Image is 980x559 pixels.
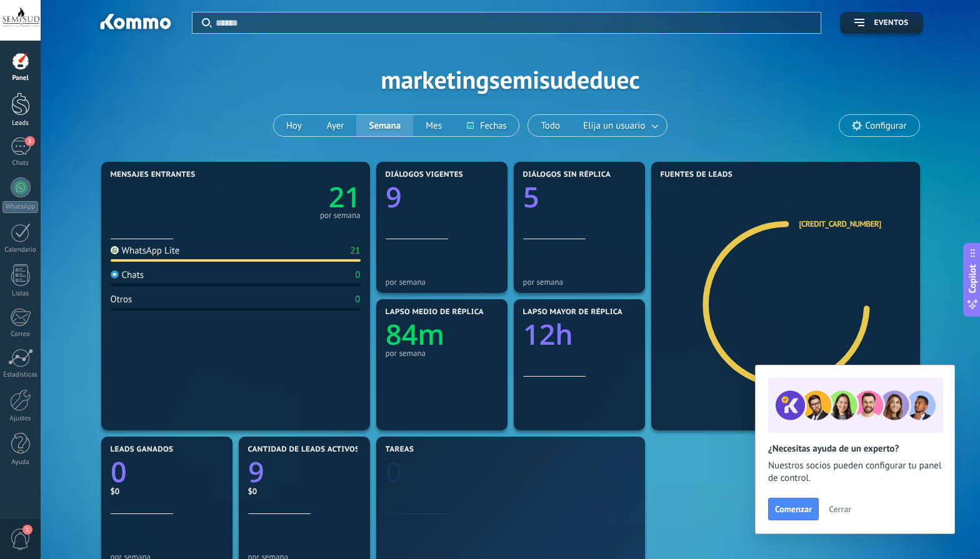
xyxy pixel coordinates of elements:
[2,74,39,82] div: Panel
[248,445,360,454] span: Cantidad de leads activos
[320,212,361,219] div: por semana
[2,415,39,423] div: Ajustes
[386,445,414,454] span: Tareas
[355,294,360,305] div: 0
[248,486,361,497] div: $0
[386,453,636,491] a: 0
[523,178,539,216] text: 5
[454,115,519,136] button: Fechas
[328,178,360,216] text: 21
[355,269,360,281] div: 0
[111,246,119,254] img: WhatsApp Lite
[413,115,454,136] button: Mes
[111,445,174,454] span: Leads ganados
[2,290,39,298] div: Listas
[111,486,223,497] div: $0
[661,171,733,179] span: Fuentes de leads
[2,201,38,213] div: WhatsApp
[523,277,636,287] div: por semana
[829,505,851,513] span: Cerrar
[2,330,39,339] div: Correo
[874,19,908,27] span: Eventos
[572,115,667,136] button: Elija un usuario
[111,171,196,179] span: Mensajes entrantes
[966,264,979,293] span: Copilot
[111,453,127,491] text: 0
[236,178,361,216] a: 21
[111,269,144,281] div: Chats
[386,315,444,354] text: 84m
[768,443,942,455] h2: ¿Necesitas ayuda de un experto?
[2,119,39,127] div: Leads
[111,294,132,305] div: Otros
[386,178,402,216] text: 9
[386,277,498,287] div: por semana
[523,315,636,354] a: 12h
[528,115,572,136] button: Todo
[111,270,119,279] img: Chats
[865,121,906,131] span: Configurar
[248,453,361,491] a: 9
[350,245,360,257] div: 21
[248,453,264,491] text: 9
[581,117,647,134] span: Elija un usuario
[799,219,881,229] a: [CREDIT_CARD_NUMBER]
[523,171,611,179] span: Diálogos sin réplica
[768,460,942,485] span: Nuestros socios pueden configurar tu panel de control.
[111,245,180,257] div: WhatsApp Lite
[111,453,223,491] a: 0
[775,505,812,513] span: Comenzar
[314,115,357,136] button: Ayer
[523,315,573,354] text: 12h
[274,115,314,136] button: Hoy
[356,115,413,136] button: Semana
[823,500,857,518] button: Cerrar
[25,136,35,146] span: 1
[22,525,32,535] span: 1
[2,246,39,254] div: Calendario
[386,349,498,358] div: por semana
[386,453,402,491] text: 0
[386,308,484,317] span: Lapso medio de réplica
[523,308,622,317] span: Lapso mayor de réplica
[768,498,819,520] button: Comenzar
[386,171,464,179] span: Diálogos vigentes
[2,371,39,379] div: Estadísticas
[2,159,39,167] div: Chats
[2,458,39,467] div: Ayuda
[840,12,922,34] button: Eventos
